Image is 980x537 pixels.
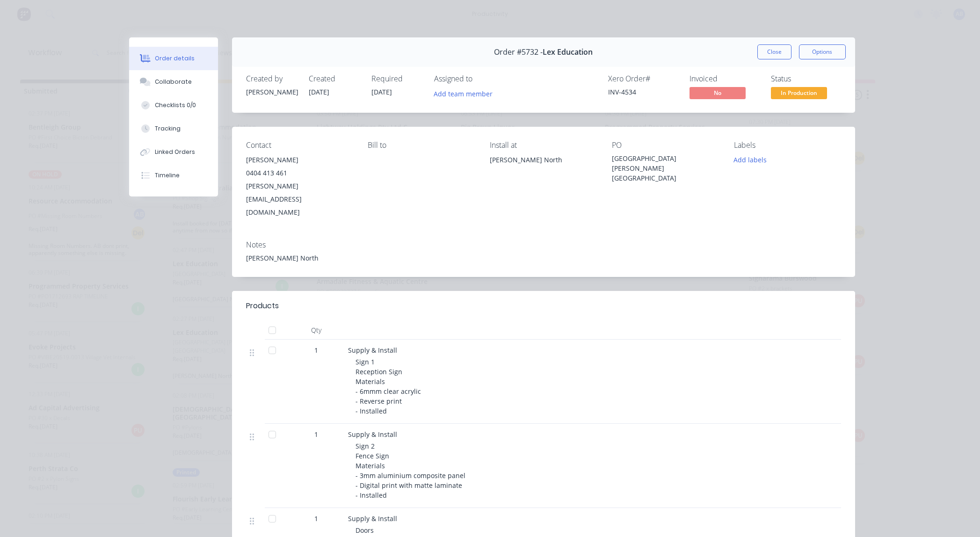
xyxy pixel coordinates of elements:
span: Supply & Install [348,514,397,523]
button: Checklists 0/0 [129,94,218,117]
div: [GEOGRAPHIC_DATA] [PERSON_NAME][GEOGRAPHIC_DATA] [612,153,719,183]
div: Contact [246,141,353,150]
div: [PERSON_NAME]0404 413 461[PERSON_NAME][EMAIL_ADDRESS][DOMAIN_NAME] [246,153,353,219]
div: Required [371,74,423,83]
span: Sign 2 Fence Sign Materials - 3mm aluminium composite panel - Digital print with matte laminate -... [356,442,467,500]
span: In Production [771,87,827,99]
span: Supply & Install [348,346,397,355]
div: [PERSON_NAME] [246,87,298,97]
div: [PERSON_NAME] North [490,153,597,183]
div: [PERSON_NAME] North [246,253,841,263]
div: Status [771,74,841,83]
div: [PERSON_NAME] [246,153,353,167]
button: Timeline [129,164,218,187]
button: Order details [129,47,218,70]
span: 1 [314,514,318,523]
div: Order details [155,54,195,63]
span: 1 [314,429,318,439]
div: Checklists 0/0 [155,101,196,109]
span: [DATE] [371,87,392,96]
button: Options [799,44,846,59]
span: Lex Education [543,48,593,57]
span: No [690,87,746,99]
div: Invoiced [690,74,760,83]
div: Qty [288,321,344,340]
button: Collaborate [129,70,218,94]
div: Collaborate [155,78,192,86]
div: Linked Orders [155,148,195,156]
div: INV-4534 [608,87,678,97]
div: Labels [734,141,841,150]
button: Tracking [129,117,218,140]
div: [PERSON_NAME][EMAIL_ADDRESS][DOMAIN_NAME] [246,180,353,219]
span: Supply & Install [348,430,397,439]
span: Sign 1 Reception Sign Materials - 6mmm clear acrylic - Reverse print - Installed [356,357,423,415]
div: [PERSON_NAME] North [490,153,597,167]
div: Products [246,300,279,312]
button: Add team member [428,87,497,100]
div: Assigned to [434,74,528,83]
div: Bill to [368,141,475,150]
span: 1 [314,345,318,355]
div: Notes [246,240,841,249]
div: Created [309,74,360,83]
div: Xero Order # [608,74,678,83]
span: [DATE] [309,87,329,96]
button: Linked Orders [129,140,218,164]
div: 0404 413 461 [246,167,353,180]
button: Add labels [729,153,772,166]
button: Add team member [434,87,498,100]
span: Order #5732 - [494,48,543,57]
button: Close [757,44,791,59]
div: Tracking [155,124,181,133]
div: Created by [246,74,298,83]
button: In Production [771,87,827,101]
div: Timeline [155,171,180,180]
div: Install at [490,141,597,150]
div: PO [612,141,719,150]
